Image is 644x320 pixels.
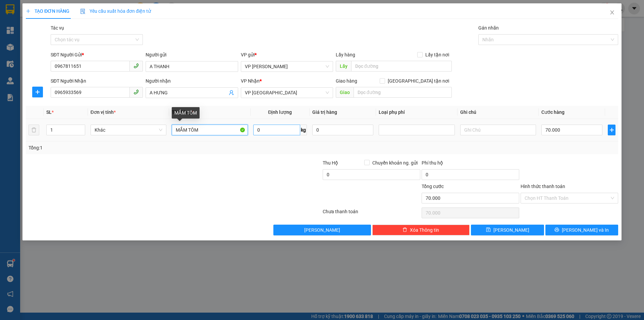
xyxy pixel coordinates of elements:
label: Gán nhãn [478,25,499,31]
span: Giao [336,87,354,98]
div: SĐT Người Gửi [51,51,143,58]
span: [GEOGRAPHIC_DATA] tận nơi [385,77,452,85]
span: Thu Hộ [323,160,338,166]
span: delete [402,227,407,233]
img: icon [80,9,86,14]
div: Phí thu hộ [422,159,519,169]
input: 0 [312,125,373,135]
div: MẮM TÔM [172,107,200,119]
span: Lấy hàng [336,52,355,57]
button: [PERSON_NAME] [273,225,371,235]
span: plus [26,9,31,13]
span: Định lượng [268,109,292,115]
span: VP Nhận [241,78,260,84]
span: save [486,227,491,233]
span: Lấy [336,61,351,72]
button: printer[PERSON_NAME] và In [545,225,618,235]
span: Xóa Thông tin [410,226,439,234]
span: plus [33,89,43,95]
th: Ghi chú [458,106,539,119]
span: Giao hàng [336,78,357,84]
label: Tác vụ [51,25,64,31]
span: SL [46,109,52,115]
span: Lấy tận nơi [423,51,452,58]
span: printer [554,227,559,233]
div: Người gửi [146,51,238,58]
span: Cước hàng [541,109,565,115]
button: plus [608,125,615,135]
button: delete [29,125,39,135]
span: [PERSON_NAME] [493,226,529,234]
span: Yêu cầu xuất hóa đơn điện tử [80,8,151,14]
span: kg [300,125,307,135]
input: Ghi Chú [460,125,536,135]
div: VP gửi [241,51,333,58]
div: SĐT Người Nhận [51,77,143,85]
input: Dọc đường [351,61,452,72]
span: Giá trị hàng [312,109,337,115]
span: phone [133,89,139,95]
span: VP Cương Gián [245,61,329,72]
div: Tổng: 1 [29,144,249,151]
button: deleteXóa Thông tin [372,225,470,235]
span: close [609,10,615,15]
span: user-add [229,90,234,95]
span: TẠO ĐƠN HÀNG [26,8,69,14]
label: Hình thức thanh toán [521,184,565,189]
input: Dọc đường [354,87,452,98]
span: Chuyển khoản ng. gửi [370,159,420,167]
input: VD: Bàn, Ghế [172,125,248,135]
span: VP Mỹ Đình [245,88,329,98]
div: Người nhận [146,77,238,85]
span: [PERSON_NAME] [304,226,340,234]
span: Tổng cước [422,184,444,189]
th: Loại phụ phí [376,106,457,119]
span: Khác [95,125,162,135]
span: [PERSON_NAME] và In [562,226,609,234]
span: plus [608,127,615,133]
div: Chưa thanh toán [322,208,421,220]
button: Close [603,3,622,22]
button: plus [32,87,43,97]
button: save[PERSON_NAME] [471,225,544,235]
span: phone [133,63,139,68]
span: Đơn vị tính [91,109,116,115]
